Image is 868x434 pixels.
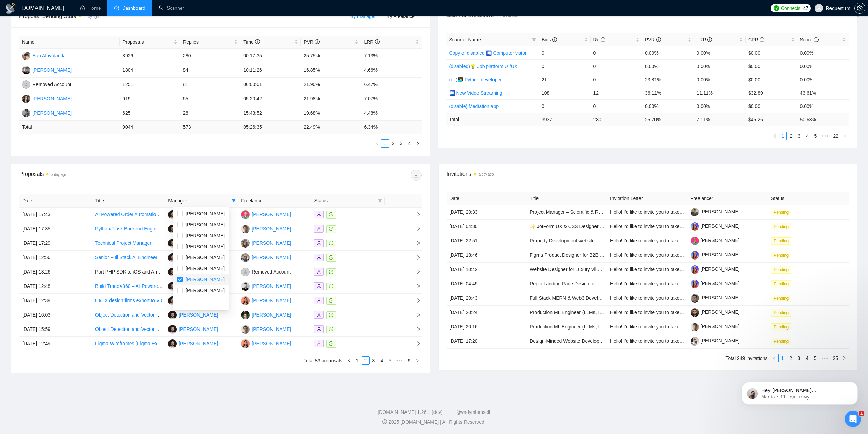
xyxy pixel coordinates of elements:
li: Next Page [841,132,849,140]
li: Next 5 Pages [394,356,405,365]
span: LRR [697,37,712,42]
div: Ean Afriyalanda [32,52,66,59]
span: 1 [859,411,864,416]
span: message [329,255,333,260]
a: EAEan Afriyalanda [22,53,66,58]
a: Object Detection and Vector Search [95,326,171,332]
img: AB [168,311,177,319]
a: [PERSON_NAME] [691,295,740,300]
span: dashboard [114,5,119,10]
a: (disable) Mediation app [449,103,499,109]
a: AB[PERSON_NAME] [168,312,218,317]
li: Next 5 Pages [819,354,830,362]
li: 2 [389,139,397,148]
time: a day ago [84,15,99,19]
a: Pending [771,338,794,344]
a: Replo Landing Page Design for DTC Supplement Brand [530,281,648,286]
a: Production ML Engineer (LLMs, Image Gen, Personalization) [530,324,659,330]
td: 0 [591,73,643,86]
span: message [329,241,333,245]
a: PG[PERSON_NAME] [241,254,291,260]
span: filter [377,196,383,206]
a: UI/UX design firms export to V0 [95,298,162,303]
span: filter [532,38,536,42]
img: AB [168,296,177,305]
span: right [843,134,847,138]
li: 2 [787,132,795,140]
span: Hey [PERSON_NAME][EMAIL_ADDRESS][DOMAIN_NAME], Looks like your Upwork agency Requestum ran out of... [30,20,118,113]
span: [PERSON_NAME] [186,288,225,293]
img: c1uK-zLRnIK1OzJRipxzIRiNB5Tfw2rJk1jOW8n6Q3bKc9WoCYUMTnlPSaS8DkwKUH [691,308,699,317]
a: [PERSON_NAME] [691,238,740,243]
img: AB [168,253,177,262]
a: [PERSON_NAME] [691,266,740,272]
a: Pending [771,310,794,315]
span: Pending [771,223,791,230]
img: VS [241,225,250,233]
a: AI Powered Order Automation Platform [95,212,178,217]
li: 1 [381,139,389,148]
img: AB [168,225,177,233]
div: [PERSON_NAME] [252,297,291,304]
span: By Freelancer [386,14,416,19]
th: Replies [180,36,240,49]
span: filter [378,199,382,203]
td: 0 [539,59,591,73]
a: Project Manager – Scientific & Research Teams (~15 hrs/week, Remote) [530,209,683,215]
li: 4 [803,132,811,140]
span: Pending [771,280,791,288]
img: c1o0rOVReXCKi1bnQSsgHbaWbvfM_HSxWVsvTMtH2C50utd8VeU_52zlHuo4ie9fkT [691,265,699,274]
span: Score [800,37,819,42]
div: [PERSON_NAME] [252,239,291,247]
p: Message from Mariia, sent 11 год. тому [30,26,118,32]
a: AB[PERSON_NAME] [168,297,218,303]
span: Dashboard [122,5,145,11]
span: info-circle [601,37,605,42]
span: message [329,313,333,317]
span: [PERSON_NAME] [186,222,225,227]
a: 5 [386,357,394,364]
li: 25 [830,354,840,362]
a: 3 [398,140,405,147]
a: [PERSON_NAME] [691,309,740,315]
a: 5 [812,132,819,140]
img: AB [168,325,177,334]
li: 5 [811,132,820,140]
span: ••• [394,356,405,365]
a: (off)👨‍💻 Python developer [449,77,502,82]
td: 81 [180,78,240,92]
a: VS[PERSON_NAME] [241,226,291,231]
td: 0.00% [694,59,746,73]
img: VL [22,66,30,74]
li: 4 [803,354,811,362]
a: 3 [795,132,803,140]
a: 4 [406,140,413,147]
span: Pending [771,309,791,317]
div: [PERSON_NAME] [252,340,291,347]
li: Next 5 Pages [820,132,830,140]
li: Next Page [413,356,422,365]
span: Proposals [122,38,172,46]
div: Removed Account [252,268,291,276]
a: 22 [831,132,840,140]
a: [PERSON_NAME] [691,281,740,286]
div: [PERSON_NAME] [32,66,72,74]
span: filter [232,199,236,203]
span: Pending [771,237,791,245]
span: Bids [542,37,557,42]
a: @vadymhimself [456,409,490,415]
span: right [842,356,847,360]
a: 2 [787,132,795,140]
div: [PERSON_NAME] [252,311,291,319]
a: [PERSON_NAME] [691,338,740,344]
a: 1 [354,357,361,364]
a: Full Stack MERN & Web3 Developer Needed for DEX Project Update [530,295,676,301]
a: Pending [771,209,794,215]
th: Proposals [120,36,180,49]
span: By manager [350,14,376,19]
li: 2 [362,356,370,365]
a: 4 [803,354,811,362]
span: info-circle [814,37,819,42]
span: 47 [803,4,808,12]
li: 4 [378,356,386,365]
